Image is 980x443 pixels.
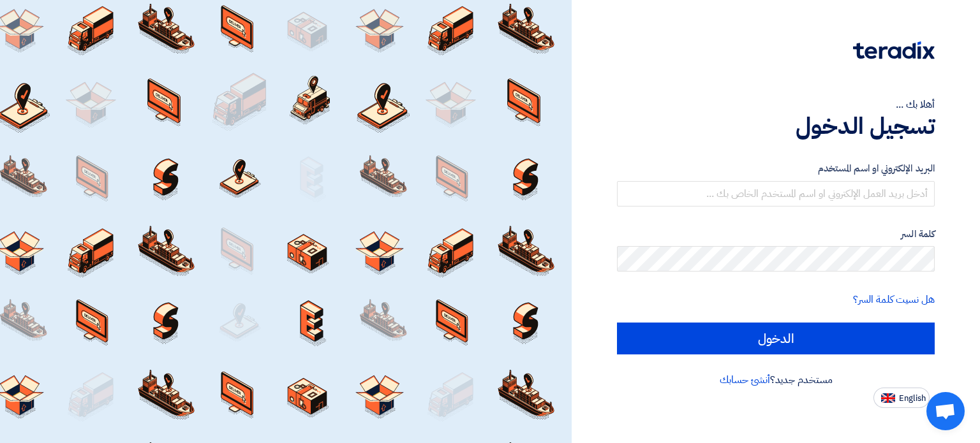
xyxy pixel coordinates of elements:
div: أهلا بك ... [617,97,935,112]
h1: تسجيل الدخول [617,112,935,140]
img: en-US.png [881,393,895,403]
img: Teradix logo [853,41,935,59]
label: كلمة السر [617,227,935,242]
a: أنشئ حسابك [720,372,770,388]
a: هل نسيت كلمة السر؟ [853,292,935,307]
span: English [899,394,926,403]
div: Open chat [926,392,965,430]
input: الدخول [617,323,935,354]
div: مستخدم جديد؟ [617,372,935,388]
button: English [873,388,930,408]
label: البريد الإلكتروني او اسم المستخدم [617,161,935,176]
input: أدخل بريد العمل الإلكتروني او اسم المستخدم الخاص بك ... [617,181,935,207]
